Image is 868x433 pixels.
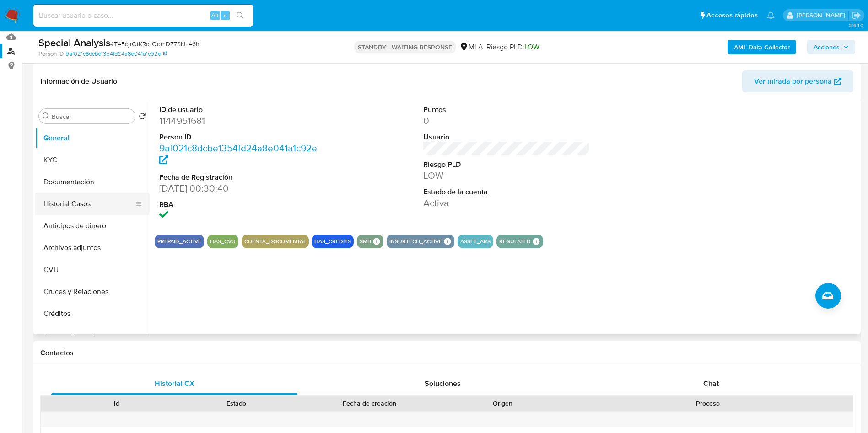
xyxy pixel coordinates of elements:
a: Salir [852,11,861,20]
span: LOW [524,42,539,52]
button: CVU [35,259,150,281]
div: MLA [459,42,483,52]
div: Proceso [569,399,846,408]
span: Soluciones [425,378,461,389]
h1: Información de Usuario [40,77,117,86]
dt: Riesgo PLD [423,160,590,170]
dd: [DATE] 00:30:40 [159,182,326,195]
button: Buscar [43,112,50,120]
button: Créditos [35,303,150,325]
span: Accesos rápidos [706,11,758,20]
button: search-icon [231,9,249,22]
span: Alt [211,11,219,20]
span: 3.163.0 [849,21,863,29]
span: # T4EdjrOtKRcLQqmDZ7SNL46h [110,39,199,48]
dt: RBA [159,200,326,210]
a: 9af021c8dcbe1354fd24a8e041a1c92e [65,50,167,58]
button: AML Data Collector [728,40,796,54]
span: Ver mirada por persona [754,70,832,92]
span: s [224,11,226,20]
button: Archivos adjuntos [35,237,150,259]
button: Volver al orden por defecto [139,112,146,123]
button: Cuentas Bancarias [35,325,150,347]
button: Ver mirada por persona [742,70,853,92]
div: Origen [449,399,556,408]
span: Riesgo PLD: [486,42,539,52]
button: Acciones [807,40,855,54]
p: STANDBY - WAITING RESPONSE [354,41,456,53]
input: Buscar usuario o caso... [33,10,253,21]
button: Cruces y Relaciones [35,281,150,303]
button: KYC [35,149,150,171]
div: Estado [183,399,290,408]
dd: 1144951681 [159,114,326,127]
div: Id [63,399,170,408]
b: Person ID [38,50,64,58]
dt: Fecha de Registración [159,172,326,182]
b: AML Data Collector [734,40,790,54]
span: Chat [703,378,719,389]
h1: Contactos [40,348,853,358]
span: Acciones [814,40,840,54]
button: Documentación [35,171,150,193]
button: Historial Casos [35,193,142,215]
dt: Usuario [423,132,590,142]
div: Fecha de creación [303,399,437,408]
p: gustavo.deseta@mercadolibre.com [797,11,848,20]
dt: Puntos [423,105,590,115]
dd: LOW [423,169,590,182]
b: Special Analysis [38,35,110,50]
button: Anticipos de dinero [35,215,150,237]
dt: Estado de la cuenta [423,187,590,197]
span: Historial CX [155,378,194,389]
a: Notificaciones [767,11,775,19]
dt: ID de usuario [159,105,326,115]
button: General [35,127,150,149]
input: Buscar [52,112,131,121]
dd: Activa [423,197,590,209]
a: 9af021c8dcbe1354fd24a8e041a1c92e [159,141,317,167]
dd: 0 [423,114,590,127]
dt: Person ID [159,132,326,142]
